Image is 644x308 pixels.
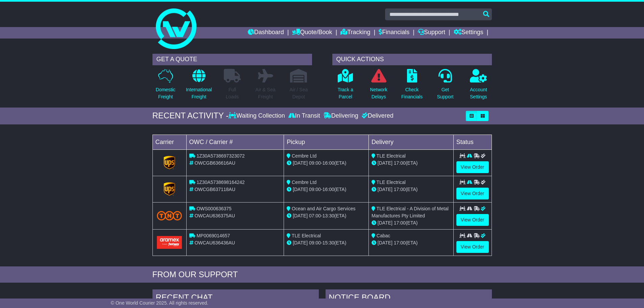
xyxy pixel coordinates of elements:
[292,206,355,211] span: Ocean and Air Cargo Services
[360,112,393,120] div: Delivered
[326,289,492,308] div: NOTICE BOARD
[111,300,209,306] span: © One World Courier 2025. All rights reserved.
[196,206,232,211] span: OWS000636375
[394,220,406,226] span: 17:00
[454,27,483,39] a: Settings
[287,112,322,120] div: In Transit
[309,240,321,245] span: 09:00
[290,86,308,100] p: Air / Sea Depot
[292,153,316,159] span: Cembre Ltd
[229,112,286,120] div: Waiting Collection
[156,86,175,100] p: Domestic Freight
[164,156,175,169] img: GetCarrierServiceLogo
[372,206,449,218] span: TLE Electrical - A Division of Metal Manufactures Pty Limited
[369,69,387,104] a: NetworkDelays
[293,160,308,166] span: [DATE]
[377,153,406,159] span: TLE Electrical
[470,86,487,100] p: Account Settings
[340,27,370,39] a: Tracking
[372,239,451,246] div: (ETA)
[196,233,230,238] span: MP0069014657
[372,186,451,193] div: (ETA)
[456,241,489,253] a: View Order
[194,160,235,166] span: OWCGB636616AU
[337,69,354,104] a: Track aParcel
[152,270,492,280] div: FROM OUR SUPPORT
[470,69,487,104] a: AccountSettings
[287,212,366,219] div: - (ETA)
[437,86,453,100] p: Get Support
[292,233,321,238] span: TLE Electrical
[332,54,492,65] div: QUICK ACTIONS
[370,86,387,100] p: Network Delays
[196,153,244,159] span: 1Z30A5738697323072
[155,69,175,104] a: DomesticFreight
[152,135,186,149] td: Carrier
[323,213,334,218] span: 13:30
[186,86,212,100] p: International Freight
[194,187,235,192] span: OWCGB637118AU
[164,182,175,196] img: GetCarrierServiceLogo
[194,213,235,218] span: OWCAU636375AU
[287,160,366,167] div: - (ETA)
[368,135,453,149] td: Delivery
[394,160,406,166] span: 17:00
[378,240,392,245] span: [DATE]
[256,86,276,100] p: Air & Sea Freight
[456,161,489,173] a: View Order
[418,27,445,39] a: Support
[379,27,409,39] a: Financials
[323,187,334,192] span: 16:00
[338,86,353,100] p: Track a Parcel
[323,240,334,245] span: 15:30
[322,112,360,120] div: Delivering
[284,135,369,149] td: Pickup
[377,233,390,238] span: Cabac
[378,160,392,166] span: [DATE]
[309,187,321,192] span: 09:00
[292,180,316,185] span: Cembre Ltd
[196,180,244,185] span: 1Z30A5738698164242
[186,69,212,104] a: InternationalFreight
[157,236,182,248] img: Aramex.png
[378,220,392,226] span: [DATE]
[152,289,319,308] div: RECENT CHAT
[194,240,235,245] span: OWCAU636436AU
[323,160,334,166] span: 16:00
[287,186,366,193] div: - (ETA)
[292,27,332,39] a: Quote/Book
[157,211,182,220] img: TNT_Domestic.png
[456,214,489,226] a: View Order
[248,27,284,39] a: Dashboard
[224,86,241,100] p: Full Loads
[378,187,392,192] span: [DATE]
[401,69,423,104] a: CheckFinancials
[401,86,423,100] p: Check Financials
[152,111,229,121] div: RECENT ACTIVITY -
[186,135,284,149] td: OWC / Carrier #
[293,240,308,245] span: [DATE]
[436,69,454,104] a: GetSupport
[152,54,312,65] div: GET A QUOTE
[453,135,492,149] td: Status
[287,239,366,246] div: - (ETA)
[394,240,406,245] span: 17:00
[394,187,406,192] span: 17:00
[309,213,321,218] span: 07:00
[293,187,308,192] span: [DATE]
[377,180,406,185] span: TLE Electrical
[372,160,451,167] div: (ETA)
[456,188,489,199] a: View Order
[372,219,451,227] div: (ETA)
[293,213,308,218] span: [DATE]
[309,160,321,166] span: 09:00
